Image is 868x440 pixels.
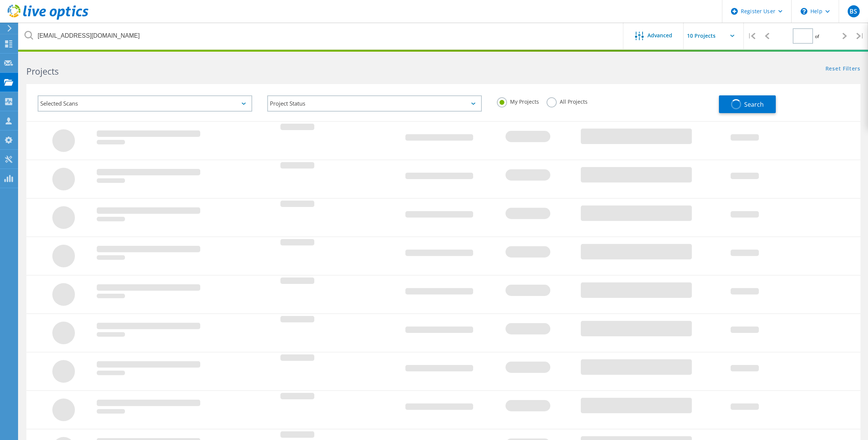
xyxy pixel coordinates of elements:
button: Search [719,95,776,113]
span: BS [850,8,857,14]
div: | [744,23,759,49]
label: My Projects [497,97,539,104]
a: Live Optics Dashboard [8,16,88,21]
svg: \n [801,8,807,15]
a: Reset Filters [825,66,860,72]
span: Search [744,100,764,109]
span: of [815,33,819,40]
input: Search projects by name, owner, ID, company, etc [19,23,624,49]
label: All Projects [547,97,588,104]
b: Projects [26,65,59,77]
span: Advanced [647,33,672,38]
div: Selected Scans [38,95,252,112]
div: Project Status [267,95,482,112]
div: | [853,23,868,49]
